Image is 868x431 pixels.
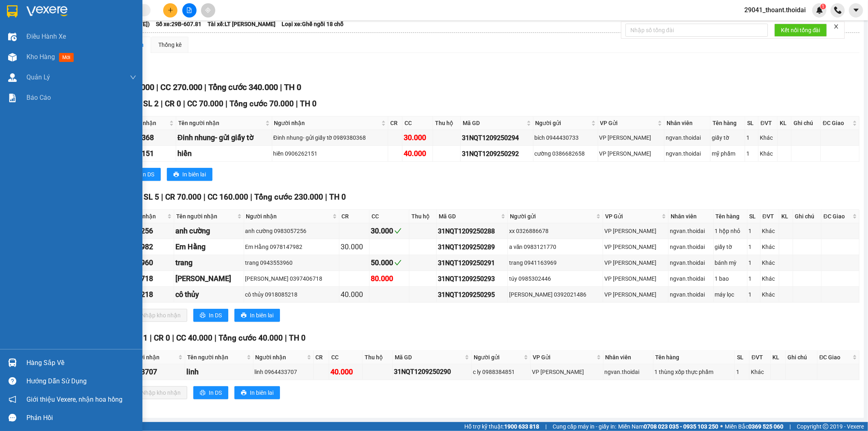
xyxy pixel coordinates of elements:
[536,119,590,128] span: Người gửi
[59,53,74,62] span: mới
[760,133,776,142] div: Khác
[670,274,712,283] div: ngvan.thoidai
[175,289,242,300] div: cô thủy
[187,99,223,108] span: CC 70.000
[144,192,159,202] span: SL 5
[219,333,283,343] span: Tổng cước 40.000
[789,422,791,431] span: |
[371,225,408,237] div: 30.000
[209,311,222,320] span: In DS
[111,255,174,271] td: 0943553960
[9,414,16,422] span: message
[370,210,410,223] th: CC
[325,192,327,202] span: |
[165,192,201,202] span: CR 70.000
[175,273,242,284] div: [PERSON_NAME]
[437,239,508,255] td: 31NQT1209250289
[598,146,665,162] td: VP Nguyễn Quốc Trị
[156,82,158,92] span: |
[178,119,263,128] span: Tên người nhận
[8,73,17,82] img: warehouse-icon
[126,386,187,399] button: downloadNhập kho nhận
[604,258,667,267] div: VP [PERSON_NAME]
[603,287,669,303] td: VP Nguyễn Quốc Trị
[749,258,759,267] div: 1
[174,239,244,255] td: Em Hằng
[175,241,242,253] div: Em Hằng
[781,26,820,35] span: Kết nối tổng đài
[112,273,173,284] div: 0397406718
[778,117,791,130] th: KL
[599,149,663,158] div: VP [PERSON_NAME]
[329,351,363,364] th: CC
[618,422,718,431] span: Miền Nam
[176,130,272,146] td: Đinh nhung- gửi giấy tờ
[187,353,245,362] span: Tên người nhận
[285,333,287,343] span: |
[26,72,50,82] span: Quản Lý
[175,257,242,268] div: trang
[438,226,506,236] div: 31NQT1209250288
[214,333,216,343] span: |
[245,242,338,251] div: Em Hằng 0978147982
[748,423,783,430] strong: 0369 525 060
[245,226,338,235] div: anh cường 0983057256
[168,7,173,13] span: plus
[510,212,595,221] span: Người gửi
[388,117,402,130] th: CR
[654,351,735,364] th: Tên hàng
[603,255,669,271] td: VP Nguyễn Quốc Trị
[130,74,136,81] span: down
[823,119,851,128] span: ĐC Giao
[176,333,212,343] span: CC 40.000
[712,133,743,142] div: giấy tờ
[112,225,173,237] div: 0983057256
[712,149,743,158] div: mỹ phẩm
[438,290,506,300] div: 31NQT1209250295
[329,192,346,202] span: TH 0
[461,146,533,162] td: 31NQT1209250292
[603,239,669,255] td: VP Nguyễn Quốc Trị
[822,4,824,9] span: 1
[762,242,778,251] div: Khác
[186,366,252,378] div: linh
[26,92,51,103] span: Báo cáo
[605,367,652,376] div: ngvan.thoidai
[174,255,244,271] td: trang
[745,117,759,130] th: SL
[150,333,152,343] span: |
[26,357,136,369] div: Hàng sắp về
[473,367,529,376] div: c ly 0988384851
[185,364,254,380] td: linh
[666,149,709,158] div: ngvan.thoidai
[174,287,244,303] td: cô thủy
[437,255,508,271] td: 31NQT1209250291
[746,149,757,158] div: 1
[284,82,301,92] span: TH 0
[823,424,829,429] span: copyright
[208,20,275,29] span: Tài xế: LT [PERSON_NAME]
[173,172,179,178] span: printer
[715,226,746,235] div: 1 hộp nhỏ
[532,367,601,376] div: VP [PERSON_NAME]
[762,226,778,235] div: Khác
[245,258,338,267] div: trang 0943553960
[600,119,656,128] span: VP Gửi
[156,20,201,29] span: Số xe: 29B-607.81
[158,40,181,49] div: Thống kê
[339,210,370,223] th: CR
[175,225,242,237] div: anh cường
[182,3,197,18] button: file-add
[438,258,506,268] div: 31NQT1209250291
[245,274,338,283] div: [PERSON_NAME] 0397406718
[437,223,508,239] td: 31NQT1209250288
[394,259,402,266] span: check
[8,94,17,102] img: solution-icon
[666,133,709,142] div: ngvan.thoidai
[462,149,531,159] div: 31NQT1209250292
[204,82,206,92] span: |
[9,377,16,385] span: question-circle
[762,258,778,267] div: Khác
[363,351,393,364] th: Thu hộ
[433,117,461,130] th: Thu hộ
